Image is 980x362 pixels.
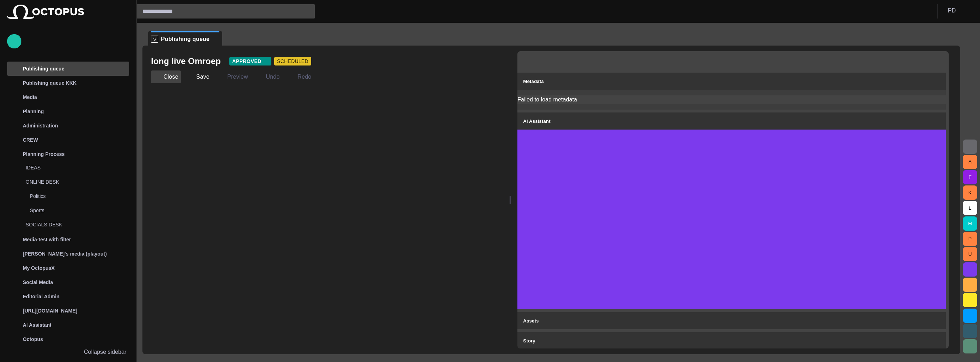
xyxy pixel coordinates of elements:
[23,151,64,158] p: Planning Process
[7,247,129,261] div: [PERSON_NAME]'s media (playout)
[7,332,129,346] div: Octopus
[11,161,129,175] div: IDEAS
[7,62,129,76] div: Publishing queue
[963,247,977,261] button: U
[517,312,946,329] button: Assets
[23,264,54,272] p: My OctopusX
[517,73,946,90] button: Metadata
[23,108,44,115] p: Planning
[16,204,129,218] div: Sports
[7,304,129,318] div: [URL][DOMAIN_NAME]
[23,279,53,286] p: Social Media
[26,221,115,228] p: SOCIALS DESK
[23,307,77,314] p: [URL][DOMAIN_NAME]
[523,79,544,84] span: Metadata
[23,65,64,72] p: Publishing queue
[523,318,539,324] span: Assets
[23,321,51,329] p: AI Assistant
[517,95,946,104] p: Failed to load metadata
[23,79,77,86] p: Publishing queue KKK
[30,193,129,200] p: Politics
[151,56,221,67] h2: long live Omroep
[184,70,212,83] button: Save
[148,31,222,46] div: SPublishing queue
[7,133,129,147] div: CREW
[23,236,71,243] p: Media-test with filter
[963,155,977,169] button: A
[517,130,946,309] iframe: AI Assistant
[84,348,126,356] p: Collapse sidebar
[7,90,129,104] div: Media
[23,336,43,343] p: Octopus
[523,338,535,343] span: Story
[963,185,977,200] button: K
[23,136,38,143] p: CREW
[948,6,956,15] p: P D
[963,216,977,231] button: M
[277,58,308,65] span: SCHEDULED
[963,232,977,246] button: P
[7,232,129,247] div: Media-test with filter
[30,207,129,214] p: Sports
[517,112,946,130] button: AI Assistant
[229,57,271,65] button: APPROVED
[963,201,977,215] button: L
[7,318,129,332] div: AI Assistant
[151,70,181,83] button: Close
[963,170,977,184] button: F
[23,250,107,257] p: [PERSON_NAME]'s media (playout)
[942,4,976,17] button: PD
[23,293,59,300] p: Editorial Admin
[16,190,129,204] div: Politics
[151,36,158,43] p: S
[517,332,946,349] button: Story
[26,178,115,185] p: ONLINE DESK
[23,94,37,101] p: Media
[7,345,129,359] button: Collapse sidebar
[7,5,84,19] img: Octopus News Room
[26,164,129,171] p: IDEAS
[161,36,209,43] span: Publishing queue
[523,119,551,124] span: AI Assistant
[23,122,58,129] p: Administration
